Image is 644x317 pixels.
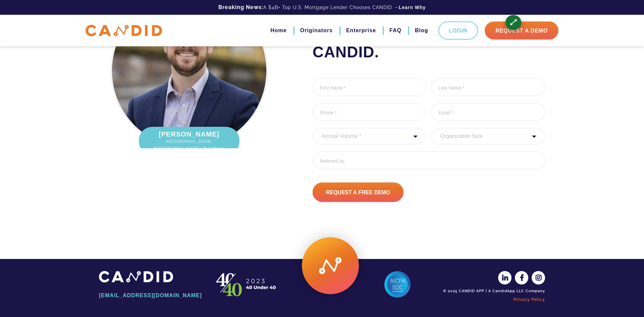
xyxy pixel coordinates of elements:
[300,25,333,36] a: Originators
[99,271,173,282] img: CANDID APP
[438,21,478,40] a: Login
[313,78,427,96] input: First Name *
[346,25,376,36] a: Enterprise
[506,15,521,30] div: ⟷
[218,4,263,10] b: Breaking News:
[270,25,286,36] a: Home
[313,151,545,169] input: Referred by
[313,182,404,202] input: Request A Free Demo
[139,127,239,155] div: [PERSON_NAME]
[99,290,203,301] a: [EMAIL_ADDRESS][DOMAIN_NAME]
[384,271,411,298] img: AICPA SOC 2
[485,21,558,40] a: Request A Demo
[86,25,162,37] img: CANDID APP
[146,138,233,152] span: [GEOGRAPHIC_DATA], [GEOGRAPHIC_DATA] | $125M/yr.
[415,25,428,36] a: Blog
[399,4,426,11] a: Learn Why
[441,288,545,294] div: © 2025 CANDID APP | A CandidApp LLC Company
[213,271,280,298] img: CANDID APP
[441,294,545,305] a: Privacy Policy
[431,103,545,121] input: Email *
[389,25,401,36] a: FAQ
[431,78,545,96] input: Last Name *
[313,103,427,121] input: Phone *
